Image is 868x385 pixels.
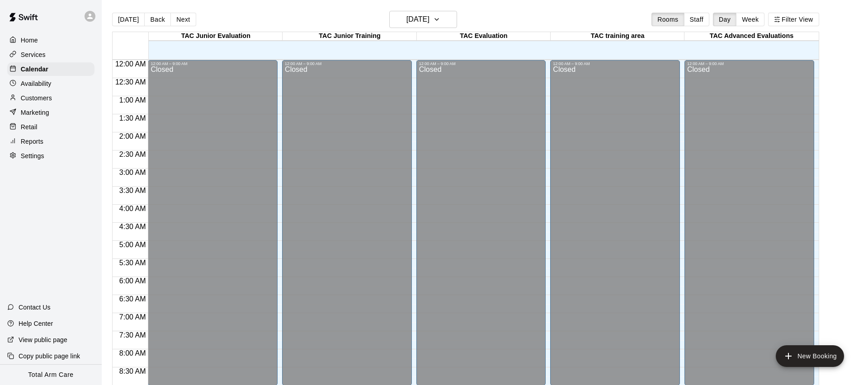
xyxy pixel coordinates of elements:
[117,331,148,339] span: 7:30 AM
[117,187,148,194] span: 3:30 AM
[21,79,52,88] p: Availability
[419,61,543,66] div: 12:00 AM – 9:00 AM
[113,60,148,68] span: 12:00 AM
[21,137,43,146] p: Reports
[151,61,275,66] div: 12:00 AM – 9:00 AM
[7,106,94,119] a: Marketing
[117,367,148,375] span: 8:30 AM
[21,36,38,45] p: Home
[651,13,684,26] button: Rooms
[389,11,457,28] button: [DATE]
[117,241,148,249] span: 5:00 AM
[170,13,196,26] button: Next
[713,13,736,26] button: Day
[19,335,67,344] p: View public page
[117,150,148,158] span: 2:30 AM
[117,313,148,321] span: 7:00 AM
[113,78,148,86] span: 12:30 AM
[144,13,171,26] button: Back
[117,259,148,267] span: 5:30 AM
[684,13,710,26] button: Staff
[553,61,677,66] div: 12:00 AM – 9:00 AM
[21,65,48,74] p: Calendar
[7,77,94,90] a: Availability
[21,122,38,131] p: Retail
[117,349,148,357] span: 8:00 AM
[117,132,148,140] span: 2:00 AM
[7,33,94,47] a: Home
[117,223,148,230] span: 4:30 AM
[149,32,283,41] div: TAC Junior Evaluation
[7,91,94,105] a: Customers
[283,32,416,41] div: TAC Junior Training
[19,303,51,312] p: Contact Us
[406,13,429,26] h6: [DATE]
[117,114,148,122] span: 1:30 AM
[7,62,94,76] a: Calendar
[551,32,684,41] div: TAC training area
[117,96,148,104] span: 1:00 AM
[21,151,44,160] p: Settings
[19,352,80,361] p: Copy public page link
[117,277,148,285] span: 6:00 AM
[7,48,94,61] a: Services
[776,345,844,367] button: add
[684,32,818,41] div: TAC Advanced Evaluations
[112,13,145,26] button: [DATE]
[19,319,53,328] p: Help Center
[21,108,49,117] p: Marketing
[117,169,148,176] span: 3:00 AM
[117,205,148,212] span: 4:00 AM
[7,135,94,148] a: Reports
[687,61,811,66] div: 12:00 AM – 9:00 AM
[736,13,764,26] button: Week
[117,295,148,303] span: 6:30 AM
[21,50,46,59] p: Services
[21,94,52,103] p: Customers
[28,370,73,380] p: Total Arm Care
[768,13,819,26] button: Filter View
[285,61,409,66] div: 12:00 AM – 9:00 AM
[417,32,551,41] div: TAC Evaluation
[7,120,94,134] a: Retail
[7,149,94,163] a: Settings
